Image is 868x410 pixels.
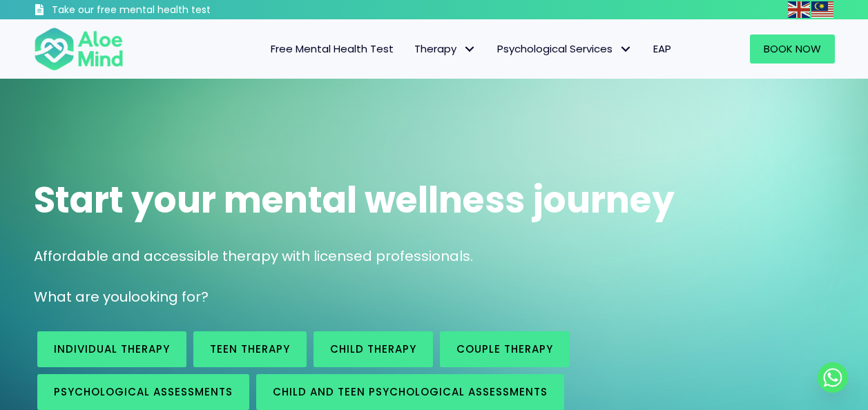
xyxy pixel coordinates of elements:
[440,331,570,367] a: Couple therapy
[818,362,848,393] a: Whatsapp
[750,35,835,64] a: Book Now
[788,1,810,18] img: en
[260,35,404,64] a: Free Mental Health Test
[330,342,416,356] span: Child Therapy
[404,35,487,64] a: TherapyTherapy: submenu
[460,39,480,59] span: Therapy: submenu
[256,374,564,410] a: Child and Teen Psychological assessments
[414,41,476,56] span: Therapy
[210,342,290,356] span: Teen Therapy
[497,41,633,56] span: Psychological Services
[811,1,835,17] a: Malay
[456,342,553,356] span: Couple therapy
[271,41,394,56] span: Free Mental Health Test
[811,1,833,18] img: ms
[128,287,209,306] span: looking for?
[193,331,307,367] a: Teen Therapy
[273,384,548,399] span: Child and Teen Psychological assessments
[764,41,821,56] span: Book Now
[37,331,186,367] a: Individual therapy
[54,384,233,399] span: Psychological assessments
[142,35,682,64] nav: Menu
[34,246,835,266] p: Affordable and accessible therapy with licensed professionals.
[314,331,433,367] a: Child Therapy
[34,3,284,19] a: Take our free mental health test
[34,26,124,72] img: Aloe mind Logo
[788,1,811,17] a: English
[616,39,636,59] span: Psychological Services: submenu
[487,35,643,64] a: Psychological ServicesPsychological Services: submenu
[34,175,675,225] span: Start your mental wellness journey
[653,41,671,56] span: EAP
[37,374,249,410] a: Psychological assessments
[52,3,284,17] h3: Take our free mental health test
[643,35,682,64] a: EAP
[34,287,128,306] span: What are you
[54,342,170,356] span: Individual therapy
